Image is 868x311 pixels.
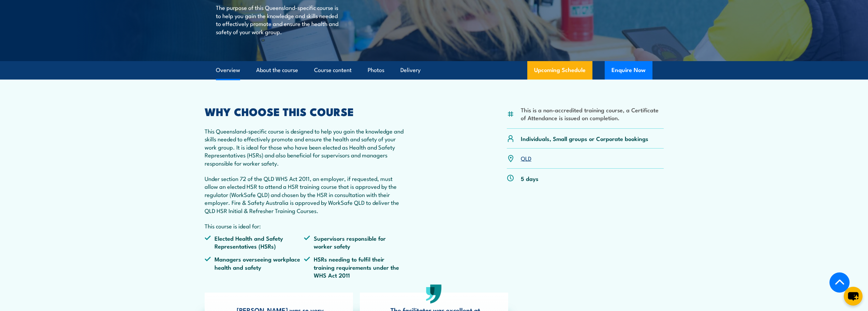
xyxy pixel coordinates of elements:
[521,106,664,122] li: This is a non-accredited training course, a Certificate of Attendance is issued on completion.
[304,234,403,250] li: Supervisors responsible for worker safety
[844,287,863,306] button: chat-button
[314,61,352,79] a: Course content
[605,61,652,80] button: Enquire Now
[205,222,404,230] p: This course is ideal for:
[521,174,539,182] p: 5 days
[205,107,404,116] h2: WHY CHOOSE THIS COURSE
[400,61,421,79] a: Delivery
[521,154,531,162] a: QLD
[205,234,304,250] li: Elected Health and Safety Representatives (HSRs)
[527,61,592,80] a: Upcoming Schedule
[368,61,384,79] a: Photos
[216,61,240,79] a: Overview
[256,61,298,79] a: About the course
[205,255,304,279] li: Managers overseeing workplace health and safety
[304,255,403,279] li: HSRs needing to fulfil their training requirements under the WHS Act 2011
[205,174,404,214] p: Under section 72 of the QLD WHS Act 2011, an employer, if requested, must allow an elected HSR to...
[205,127,404,167] p: This Queensland-specific course is designed to help you gain the knowledge and skills needed to e...
[521,135,648,142] p: Individuals, Small groups or Corporate bookings
[216,3,340,36] p: The purpose of this Queensland-specific course is to help you gain the knowledge and skills neede...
